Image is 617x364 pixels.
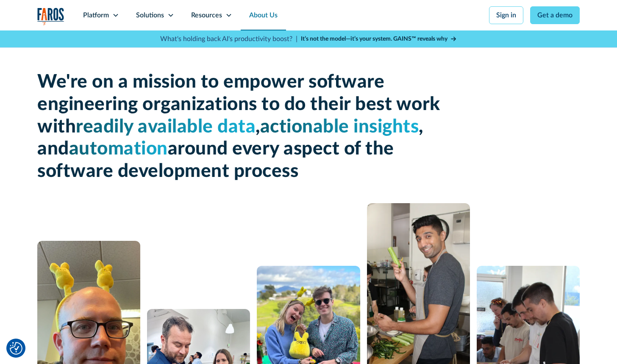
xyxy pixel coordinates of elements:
p: What's holding back AI's productivity boost? | [160,34,297,44]
span: readily available data [76,118,256,136]
a: Get a demo [530,6,580,24]
a: Sign in [489,6,523,24]
a: home [37,8,64,25]
button: Cookie Settings [10,342,22,355]
span: automation [69,140,168,158]
span: actionable insights [260,118,419,136]
img: Logo of the analytics and reporting company Faros. [37,8,64,25]
div: Platform [83,10,109,20]
a: It’s not the model—it’s your system. GAINS™ reveals why [301,35,457,44]
div: Resources [191,10,222,20]
div: Solutions [136,10,164,20]
h1: We're on a mission to empower software engineering organizations to do their best work with , , a... [37,71,444,183]
img: Revisit consent button [10,342,22,355]
strong: It’s not the model—it’s your system. GAINS™ reveals why [301,36,447,42]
